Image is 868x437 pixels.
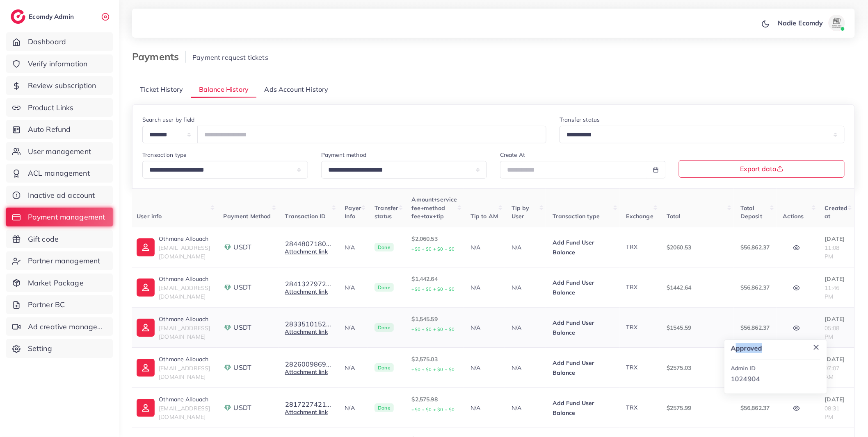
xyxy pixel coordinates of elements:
[159,284,210,300] span: [EMAIL_ADDRESS][DOMAIN_NAME]
[825,234,848,244] p: [DATE]
[412,246,455,252] small: +$0 + $0 + $0 + $0
[412,314,457,334] p: $1,545.59
[11,9,25,24] img: logo
[321,151,366,159] label: Payment method
[412,326,455,332] small: +$0 + $0 + $0 + $0
[224,213,271,220] span: Payment Method
[553,318,613,337] p: Add Fund User Balance
[626,403,653,412] div: TRX
[829,15,845,31] img: avatar
[553,278,613,297] p: Add Fund User Balance
[825,284,840,300] span: 11:46 PM
[224,283,232,292] img: payment
[412,286,455,292] small: +$0 + $0 + $0 + $0
[6,98,113,117] a: Product Links
[512,283,539,292] p: N/A
[731,364,756,372] label: Admin ID
[375,283,394,292] span: Done
[667,403,727,413] p: $2575.99
[6,230,113,249] a: Gift code
[825,354,848,364] p: [DATE]
[137,213,162,220] span: User info
[265,85,329,94] span: Ads Account History
[6,186,113,205] a: Inactive ad account
[285,360,332,368] button: 2826009869...
[740,204,762,220] span: Total Deposit
[137,279,155,297] img: ic-user-info.36bf1079.svg
[740,323,770,333] p: $56,862.37
[234,363,252,372] span: USDT
[137,359,155,377] img: ic-user-info.36bf1079.svg
[285,280,332,288] button: 2841327972...
[553,398,613,418] p: Add Fund User Balance
[28,59,88,69] span: Verify information
[6,251,113,270] a: Partner management
[140,85,183,94] span: Ticket History
[667,323,727,333] p: $1545.59
[412,407,455,412] small: +$0 + $0 + $0 + $0
[199,85,249,94] span: Balance History
[412,274,457,294] p: $1,442.64
[471,363,498,373] p: N/A
[224,243,232,251] img: payment
[192,53,268,61] span: Payment request tickets
[626,283,653,291] div: TRX
[778,18,823,28] p: Nadie Ecomdy
[667,242,727,252] p: $2060.53
[224,404,232,412] img: payment
[6,208,113,226] a: Payment management
[825,405,840,420] span: 08:31 PM
[28,146,91,157] span: User management
[375,403,394,412] span: Done
[11,9,76,24] a: logoEcomdy Admin
[471,213,498,220] span: Tip to AM
[825,365,840,380] span: 07:07 AM
[825,324,840,340] span: 05:08 PM
[285,328,328,335] a: Attachment link
[500,151,525,159] label: Create At
[28,322,107,332] span: Ad creative management
[512,323,539,333] p: N/A
[234,283,252,292] span: USDT
[28,343,52,354] span: Setting
[28,36,66,47] span: Dashboard
[224,364,232,372] img: payment
[345,204,362,220] span: Payer Info
[6,54,113,73] a: Verify information
[825,394,848,404] p: [DATE]
[28,256,101,266] span: Partner management
[159,324,210,340] span: [EMAIL_ADDRESS][DOMAIN_NAME]
[560,115,600,124] label: Transfer status
[285,288,328,295] a: Attachment link
[28,190,95,201] span: Inactive ad account
[6,32,113,51] a: Dashboard
[28,102,74,113] span: Product Links
[412,234,457,254] p: $2,060.53
[471,323,498,333] p: N/A
[375,243,394,252] span: Done
[512,242,539,252] p: N/A
[626,323,653,331] div: TRX
[6,164,113,183] a: ACL management
[6,76,113,95] a: Review subscription
[159,274,210,284] p: Othmane Allouach
[471,242,498,252] p: N/A
[512,204,530,220] span: Tip by User
[132,51,186,63] h3: Payments
[159,405,210,420] span: [EMAIL_ADDRESS][DOMAIN_NAME]
[740,283,770,292] p: $56,862.37
[553,358,613,378] p: Add Fund User Balance
[28,278,84,288] span: Market Package
[345,242,362,252] p: N/A
[159,394,210,404] p: Othmane Allouach
[731,374,820,384] p: 1024904
[740,165,783,172] span: Export data
[740,242,770,252] p: $56,862.37
[825,274,848,284] p: [DATE]
[626,363,653,371] div: TRX
[224,324,232,332] img: payment
[6,142,113,161] a: User management
[28,234,59,245] span: Gift code
[512,403,539,413] p: N/A
[159,244,210,260] span: [EMAIL_ADDRESS][DOMAIN_NAME]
